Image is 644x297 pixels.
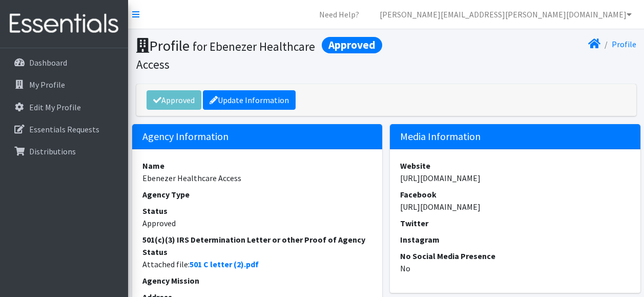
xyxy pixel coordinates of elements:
[400,217,630,229] dt: Twitter
[390,124,640,149] h5: Media Information
[400,250,630,262] dt: No Social Media Presence
[142,258,372,270] dd: Attached file:
[4,141,124,162] a: Distributions
[142,172,372,184] dd: Ebenezer Healthcare Access
[142,233,372,258] dt: 501(c)(3) IRS Determination Letter or other Proof of Agency Status
[322,37,382,53] span: Approved
[132,124,383,149] h5: Agency Information
[400,160,630,172] dt: Website
[400,233,630,246] dt: Instagram
[612,39,636,49] a: Profile
[29,124,99,134] p: Essentials Requests
[4,7,124,41] img: HumanEssentials
[400,172,630,184] dd: [URL][DOMAIN_NAME]
[371,4,640,25] a: [PERSON_NAME][EMAIL_ADDRESS][PERSON_NAME][DOMAIN_NAME]
[190,259,259,269] a: 501 C letter (2).pdf
[142,205,372,217] dt: Status
[142,160,372,172] dt: Name
[400,188,630,201] dt: Facebook
[142,188,372,201] dt: Agency Type
[142,217,372,229] dd: Approved
[203,90,296,110] a: Update Information
[29,102,81,112] p: Edit My Profile
[136,39,315,72] small: for Ebenezer Healthcare Access
[136,37,383,72] h1: Profile
[4,52,124,73] a: Dashboard
[29,146,76,156] p: Distributions
[29,80,65,90] p: My Profile
[311,4,367,25] a: Need Help?
[4,74,124,95] a: My Profile
[4,97,124,117] a: Edit My Profile
[4,119,124,140] a: Essentials Requests
[400,262,630,274] dd: No
[142,274,372,287] dt: Agency Mission
[29,57,67,68] p: Dashboard
[400,201,630,213] dd: [URL][DOMAIN_NAME]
